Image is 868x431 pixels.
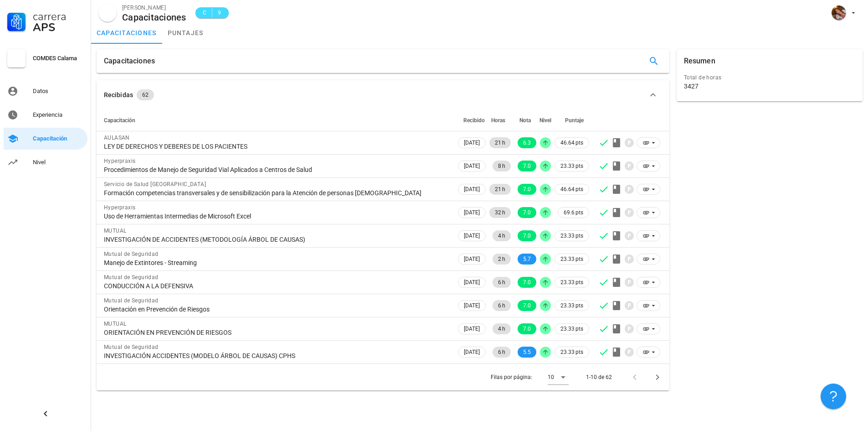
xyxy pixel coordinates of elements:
[684,73,855,82] div: Total de horas
[98,4,117,22] div: avatar
[538,109,553,131] th: Nivel
[495,137,505,148] span: 21 h
[560,231,583,240] span: 23.33 pts
[564,208,583,217] span: 69.6 pts
[539,117,551,124] span: Nivel
[104,274,159,280] span: Mutual de Seguridad
[523,323,531,334] span: 7.0
[464,184,480,194] span: [DATE]
[104,189,449,197] div: Formación competencias transversales y de sensibilización para la Atención de personas [DEMOGRAPH...
[97,80,669,109] button: Recibidas 62
[104,166,449,174] div: Procedimientos de Manejo de Seguridad Vial Aplicados a Centros de Salud
[142,89,149,100] span: 62
[4,151,87,173] a: Nivel
[216,8,223,17] span: 9
[464,301,480,311] span: [DATE]
[33,135,84,142] div: Capacitación
[33,88,84,95] div: Datos
[104,235,449,244] div: INVESTIGACIÓN DE ACCIDENTES (METODOLOGÍA ÁRBOL DE CAUSAS)
[4,80,87,102] a: Datos
[523,137,531,148] span: 6.3
[104,251,159,257] span: Mutual de Seguridad
[523,347,531,358] span: 5.5
[104,321,126,327] span: MUTUAL
[104,90,133,100] div: Recibidas
[104,135,130,141] span: AULASAN
[97,109,456,131] th: Capacitación
[104,328,449,337] div: ORIENTACIÓN EN PREVENCIÓN DE RIESGOS
[33,111,84,119] div: Experiencia
[104,259,449,267] div: Manejo de Extintores - Streaming
[122,12,186,22] div: Capacitaciones
[523,161,531,171] span: 7.0
[104,204,135,211] span: Hyperpraxis
[33,22,84,33] div: APS
[523,300,531,311] span: 7.0
[104,212,449,220] div: Uso de Herramientas Intermedias de Microsoft Excel
[464,347,480,357] span: [DATE]
[498,347,505,358] span: 6 h
[495,207,505,218] span: 32 h
[464,138,480,148] span: [DATE]
[560,185,583,194] span: 46.64 pts
[104,181,206,187] span: Servicio de Salud [GEOGRAPHIC_DATA]
[104,297,159,304] span: Mutual de Seguridad
[104,352,449,360] div: INVESTIGACIÓN ACCIDENTES (MODELO ÁRBOL DE CAUSAS) CPHS
[463,117,485,124] span: Recibido
[523,207,531,218] span: 7.0
[464,161,480,171] span: [DATE]
[560,324,583,333] span: 23.33 pts
[498,254,505,265] span: 2 h
[565,117,584,124] span: Puntaje
[33,55,84,62] div: COMDES Calama
[488,109,513,131] th: Horas
[104,228,126,234] span: MUTUAL
[586,373,612,381] div: 1-10 de 62
[104,305,449,313] div: Orientación en Prevención de Riesgos
[523,230,531,241] span: 7.0
[560,138,583,147] span: 46.64 pts
[560,278,583,287] span: 23.33 pts
[553,109,591,131] th: Puntaje
[104,49,155,73] div: Capacitaciones
[104,158,135,164] span: Hyperpraxis
[91,22,162,44] a: capacitaciones
[464,277,480,287] span: [DATE]
[104,117,135,124] span: Capacitación
[649,369,666,385] button: Página siguiente
[560,348,583,357] span: 23.33 pts
[464,208,480,218] span: [DATE]
[122,3,186,12] div: [PERSON_NAME]
[491,117,505,124] span: Horas
[4,104,87,126] a: Experiencia
[33,11,84,22] div: Carrera
[201,8,208,17] span: C
[498,161,505,171] span: 8 h
[684,82,699,90] div: 3427
[523,277,531,288] span: 7.0
[4,128,87,150] a: Capacitación
[491,364,569,390] div: Filas por página:
[498,230,505,241] span: 4 h
[456,109,488,131] th: Recibido
[498,300,505,311] span: 6 h
[548,370,569,384] div: 10Filas por página:
[33,159,84,166] div: Nivel
[519,117,531,124] span: Nota
[523,254,531,265] span: 5.7
[104,142,449,151] div: LEY DE DERECHOS Y DEBERES DE LOS PACIENTES
[498,277,505,288] span: 6 h
[464,254,480,264] span: [DATE]
[684,49,715,73] div: Resumen
[495,184,505,195] span: 21 h
[162,22,209,44] a: puntajes
[560,254,583,264] span: 23.33 pts
[560,161,583,171] span: 23.33 pts
[104,282,449,290] div: CONDUCCIÓN A LA DEFENSIVA
[498,323,505,334] span: 4 h
[464,324,480,334] span: [DATE]
[560,301,583,310] span: 23.33 pts
[548,373,554,381] div: 10
[523,184,531,195] span: 7.0
[104,344,159,350] span: Mutual de Seguridad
